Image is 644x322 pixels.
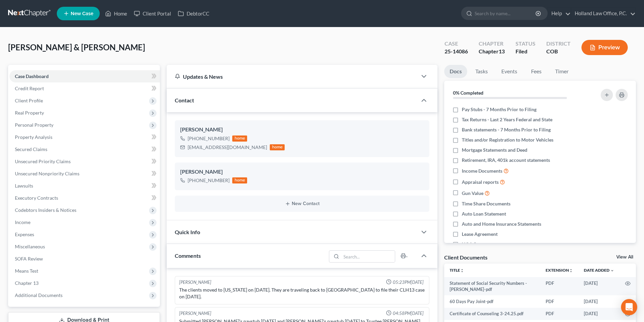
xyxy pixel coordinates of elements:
[444,277,540,296] td: Statement of Social Security Numbers - [PERSON_NAME]-pdf
[9,131,160,143] a: Property Analysis
[462,116,552,123] span: Tax Returns - Last 2 Years Federal and State
[175,252,201,259] span: Comments
[15,134,52,140] span: Property Analysis
[462,231,498,238] span: Lease Agreement
[453,90,483,96] strong: 0% Completed
[270,144,285,150] div: home
[462,200,510,207] span: Time Share Documents
[180,168,424,176] div: [PERSON_NAME]
[15,98,43,103] span: Client Profile
[444,254,487,261] div: Client Documents
[550,65,574,78] a: Timer
[15,219,30,225] span: Income
[15,268,38,274] span: Means Test
[15,195,58,201] span: Executory Contracts
[179,310,211,317] div: [PERSON_NAME]
[444,308,540,320] td: Certificate of Counseling 3-24.25.pdf
[175,229,200,235] span: Quick Info
[445,48,468,55] div: 25-14086
[462,106,536,113] span: Pay Stubs - 7 Months Prior to Filing
[444,65,467,78] a: Docs
[188,177,230,184] div: [PHONE_NUMBER]
[9,168,160,180] a: Unsecured Nonpriority Claims
[462,126,551,133] span: Bank statements - 7 Months Prior to Filing
[581,40,628,55] button: Preview
[516,40,535,48] div: Status
[540,308,578,320] td: PDF
[15,73,49,79] span: Case Dashboard
[9,180,160,192] a: Lawsuits
[444,295,540,307] td: 60 Days Pay Joint-pdf
[616,255,633,259] a: View All
[188,144,267,151] div: [EMAIL_ADDRESS][DOMAIN_NAME]
[475,7,536,20] input: Search by name...
[450,268,464,273] a: Titleunfold_more
[15,110,44,116] span: Real Property
[232,135,247,142] div: home
[462,221,541,227] span: Auto and Home Insurance Statements
[15,231,34,237] span: Expenses
[15,158,71,164] span: Unsecured Priority Claims
[621,299,637,315] div: Open Intercom Messenger
[15,280,39,286] span: Chapter 13
[15,207,76,213] span: Codebtors Insiders & Notices
[71,11,93,16] span: New Case
[179,287,425,300] div: The clients moved to [US_STATE] on [DATE]. They are traveling back to [GEOGRAPHIC_DATA] to file t...
[462,190,483,197] span: Gun Value
[393,279,424,286] span: 05:23PM[DATE]
[540,295,578,307] td: PDF
[9,70,160,82] a: Case Dashboard
[462,137,553,143] span: Titles and/or Registration to Motor Vehicles
[180,126,424,134] div: [PERSON_NAME]
[470,65,493,78] a: Tasks
[569,269,573,273] i: unfold_more
[15,146,47,152] span: Secured Claims
[462,241,495,248] span: HOA Statement
[578,295,620,307] td: [DATE]
[188,135,230,142] div: [PHONE_NUMBER]
[8,42,145,52] span: [PERSON_NAME] & [PERSON_NAME]
[546,268,573,273] a: Extensionunfold_more
[15,171,79,176] span: Unsecured Nonpriority Claims
[15,85,44,91] span: Credit Report
[462,147,527,153] span: Mortgage Statements and Deed
[610,269,614,273] i: expand_more
[578,277,620,296] td: [DATE]
[499,48,505,54] span: 13
[462,210,506,217] span: Auto Loan Statement
[341,251,395,262] input: Search...
[516,48,535,55] div: Filed
[546,40,571,48] div: District
[15,244,45,249] span: Miscellaneous
[462,168,502,174] span: Income Documents
[102,7,130,20] a: Home
[571,7,636,20] a: Holland Law Office, P.C.
[584,268,614,273] a: Date Added expand_more
[525,65,547,78] a: Fees
[15,292,63,298] span: Additional Documents
[180,201,424,206] button: New Contact
[9,82,160,95] a: Credit Report
[179,279,211,286] div: [PERSON_NAME]
[9,143,160,155] a: Secured Claims
[548,7,571,20] a: Help
[232,177,247,183] div: home
[578,308,620,320] td: [DATE]
[462,157,550,164] span: Retirement, IRA, 401k account statements
[15,256,43,262] span: SOFA Review
[174,7,213,20] a: DebtorCC
[496,65,523,78] a: Events
[175,73,409,80] div: Updates & News
[130,7,174,20] a: Client Portal
[393,310,424,317] span: 04:58PM[DATE]
[175,97,194,103] span: Contact
[462,179,499,185] span: Appraisal reports
[9,253,160,265] a: SOFA Review
[479,40,505,48] div: Chapter
[540,277,578,296] td: PDF
[9,155,160,168] a: Unsecured Priority Claims
[15,183,33,189] span: Lawsuits
[460,269,464,273] i: unfold_more
[445,40,468,48] div: Case
[9,192,160,204] a: Executory Contracts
